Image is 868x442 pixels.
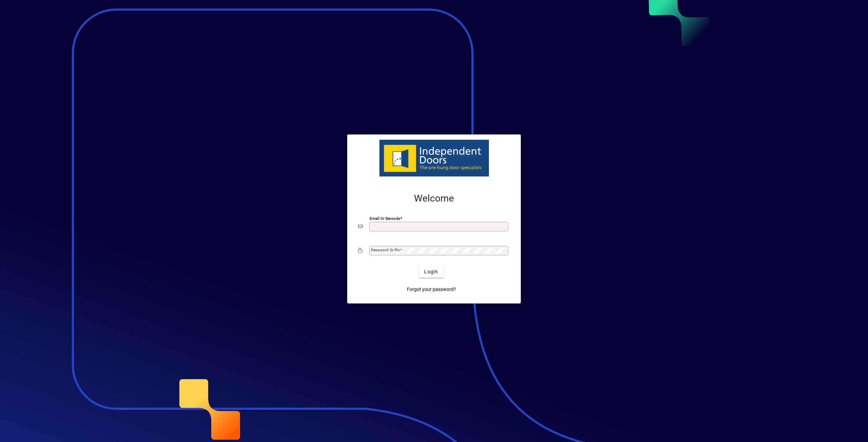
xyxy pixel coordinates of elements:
mat-label: Password or Pin [371,248,400,252]
span: Login [424,268,438,275]
a: Forgot your password? [404,283,459,295]
mat-label: Email or Barcode [370,216,400,221]
button: Login [419,266,443,278]
h2: Welcome [358,193,510,204]
span: Forgot your password? [407,286,456,293]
